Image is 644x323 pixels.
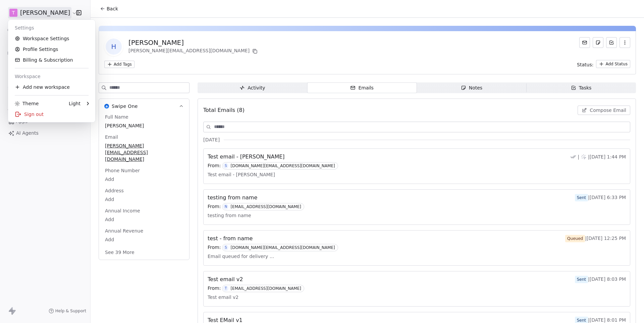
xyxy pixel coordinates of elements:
[11,33,93,44] a: Workspace Settings
[69,100,80,107] div: Light
[15,100,39,107] div: Theme
[11,44,93,55] a: Profile Settings
[11,109,93,120] div: Sign out
[11,82,93,92] div: Add new workspace
[11,55,93,65] a: Billing & Subscription
[11,22,93,33] div: Settings
[11,71,93,82] div: Workspace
